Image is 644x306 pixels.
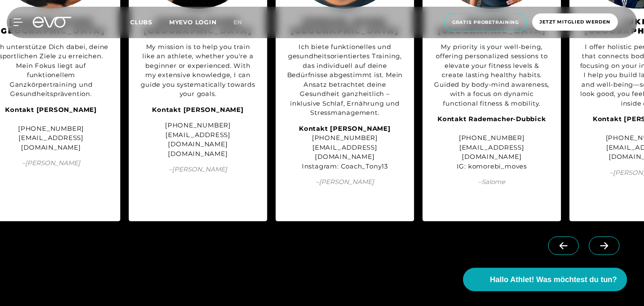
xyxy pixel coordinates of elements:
span: – [PERSON_NAME] [139,165,257,174]
a: MYEVO LOGIN [169,18,217,26]
div: Ich biete funktionelles und gesundheitsorientiertes Training, das individuell auf deine Bedürfnis... [286,42,404,118]
strong: Kontakt [PERSON_NAME] [299,124,391,132]
span: – [PERSON_NAME] [286,177,404,187]
span: en [233,18,243,26]
strong: Kontakt [PERSON_NAME] [5,106,97,114]
div: My mission is to help you train like an athlete, whether you're a beginner or experienced. With m... [139,42,257,99]
span: Clubs [130,18,152,26]
span: Gratis Probetraining [452,19,519,26]
a: Clubs [130,18,169,26]
a: Jetzt Mitglied werden [530,13,620,31]
strong: Kontakt Rademacher-Dubbick [438,115,547,123]
div: My priority is your well-being, offering personalized sessions to elevate your fitness levels & c... [433,42,551,109]
span: Jetzt Mitglied werden [540,18,610,26]
span: Hallo Athlet! Was möchtest du tun? [490,274,617,285]
button: Hallo Athlet! Was möchtest du tun? [463,268,627,291]
div: [PHONE_NUMBER] [EMAIL_ADDRESS][DOMAIN_NAME] Instagram: Coach_Tony13 [286,124,404,171]
span: – Salome [433,177,551,187]
div: [PHONE_NUMBER] [EMAIL_ADDRESS][DOMAIN_NAME] IG: komorebi_moves [433,114,551,171]
strong: Kontakt [PERSON_NAME] [152,106,244,114]
a: en [233,18,253,27]
div: [PHONE_NUMBER] [EMAIL_ADDRESS][DOMAIN_NAME] [DOMAIN_NAME] [139,121,257,158]
a: Gratis Probetraining [442,13,530,31]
